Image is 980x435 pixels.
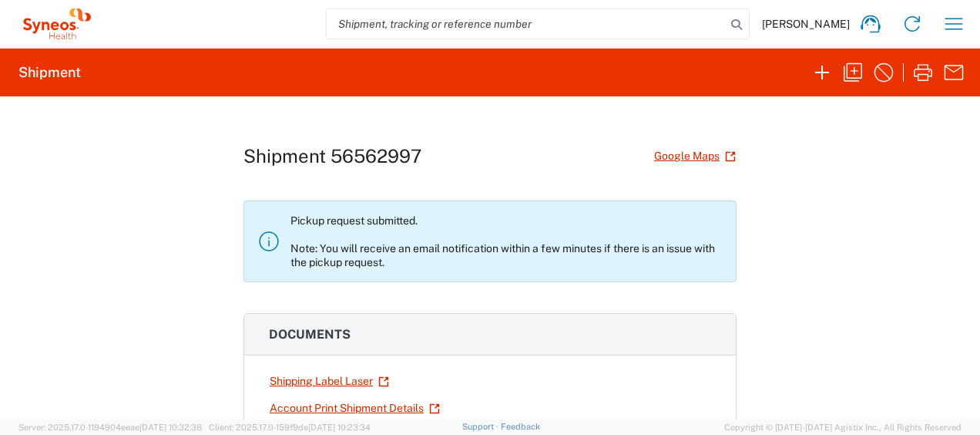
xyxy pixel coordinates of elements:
h1: Shipment 56562997 [243,145,421,167]
a: Feedback [501,422,540,431]
a: Support [462,422,501,431]
input: Shipment, tracking or reference number [327,9,726,39]
a: Account Print Shipment Details [269,395,441,422]
p: Pickup request submitted. Note: You will receive an email notification within a few minutes if th... [290,214,723,269]
span: [DATE] 10:32:38 [139,423,202,432]
span: Copyright © [DATE]-[DATE] Agistix Inc., All Rights Reserved [724,420,962,434]
a: Shipping Label Laser [269,368,390,395]
a: Google Maps [653,143,737,170]
span: Documents [269,327,351,342]
span: Client: 2025.17.0-159f9de [209,423,371,432]
h2: Shipment [18,63,81,82]
span: [PERSON_NAME] [762,17,850,31]
span: [DATE] 10:23:34 [308,423,371,432]
span: Server: 2025.17.0-1194904eeae [18,423,202,432]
